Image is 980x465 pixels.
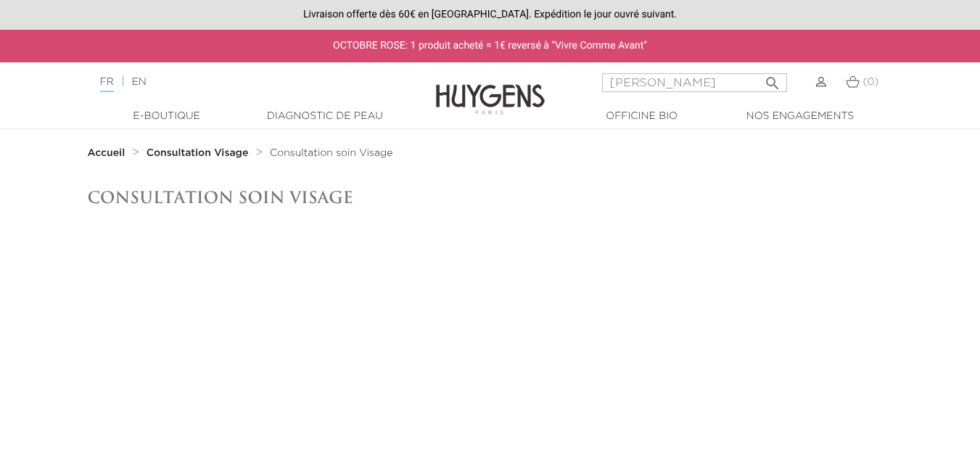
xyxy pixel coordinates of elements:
[252,109,398,124] a: Diagnostic de peau
[88,147,128,159] a: Accueil
[569,109,715,124] a: Officine Bio
[147,148,249,158] strong: Consultation Visage
[764,70,781,88] i: 
[94,109,239,124] a: E-Boutique
[602,73,787,92] input: Rechercher
[436,61,545,117] img: Huygens
[728,109,873,124] a: Nos engagements
[270,148,392,158] span: Consultation soin Visage
[862,77,878,87] span: (0)
[270,147,392,159] a: Consultation soin Visage
[759,69,786,89] button: 
[147,147,252,159] a: Consultation Visage
[88,148,125,158] strong: Accueil
[88,188,893,207] h1: Consultation soin Visage
[100,77,114,92] a: FR
[93,73,398,91] div: |
[131,77,146,87] a: EN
